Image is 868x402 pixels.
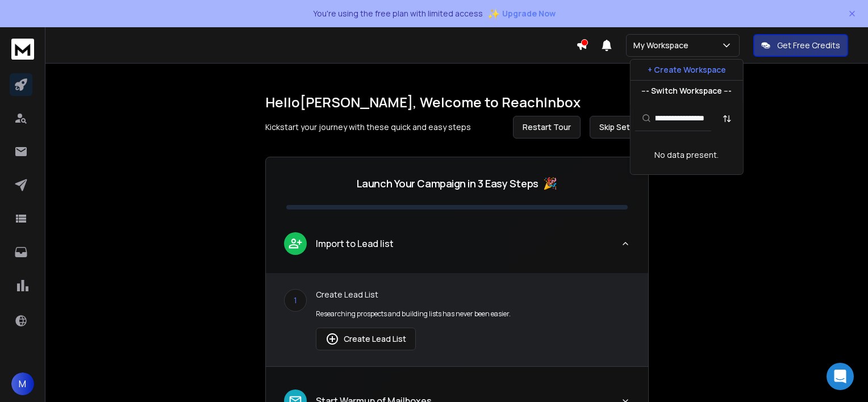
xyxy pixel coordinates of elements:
div: No data present. [631,136,743,174]
button: Create Lead List [316,328,416,350]
p: Researching prospects and building lists has never been easier. [316,309,630,319]
span: ✨ [487,6,500,22]
p: Launch Your Campaign in 3 Easy Steps [357,175,539,191]
h1: Hello [PERSON_NAME] , Welcome to ReachInbox [265,93,649,111]
button: + Create Workspace [631,60,743,80]
span: 🎉 [543,175,557,191]
button: M [11,372,34,395]
img: logo [11,39,34,60]
p: --- Switch Workspace --- [641,85,732,97]
p: My Workspace [633,40,693,51]
button: Skip Setup [590,116,649,139]
div: Open Intercom Messenger [827,363,854,390]
p: Create Lead List [316,289,630,300]
p: Get Free Credits [777,40,840,51]
button: Restart Tour [513,116,581,139]
button: Sort by Sort A-Z [716,107,738,130]
span: Skip Setup [599,122,639,133]
img: lead [325,332,339,346]
button: leadImport to Lead list [266,223,648,273]
button: Get Free Credits [753,34,848,57]
span: Upgrade Now [502,8,556,19]
div: 1 [284,289,307,312]
p: Import to Lead list [316,237,394,250]
p: You're using the free plan with limited access [313,8,483,19]
img: lead [288,236,303,250]
button: ✨Upgrade Now [487,2,556,25]
div: leadImport to Lead list [266,273,648,366]
p: + Create Workspace [648,64,726,76]
p: Kickstart your journey with these quick and easy steps [265,122,471,133]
